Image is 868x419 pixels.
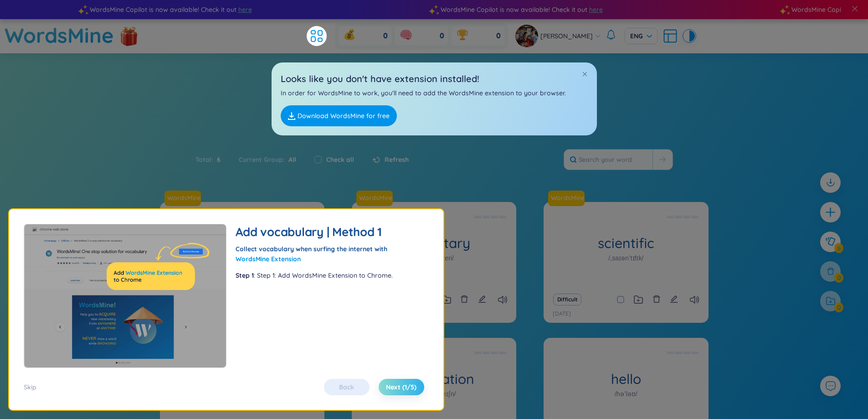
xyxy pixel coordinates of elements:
div: Skip [24,382,36,392]
a: WordsMine [5,19,114,52]
span: 0 [383,31,388,41]
a: WordsMine [164,193,202,202]
h1: /ˌɡeɪmɪfɪˈkeɪʃn/ [412,389,456,399]
span: edit [478,295,486,303]
h1: scientific [544,235,708,251]
div: Collect vocabulary when surfing the internet with [236,244,420,264]
span: 0 [496,31,501,41]
a: WordsMine [547,193,586,202]
div: Total : [195,150,230,169]
b: Step 1 [236,271,254,279]
span: here [238,5,252,15]
a: WordsMine [356,191,396,206]
a: Download WordsMine for free [281,105,397,126]
button: Difficult [553,294,582,305]
h1: /ˌsaɪənˈtɪfɪk/ [608,253,643,263]
button: edit [670,293,678,306]
p: [DATE] [553,310,571,318]
span: 0 [440,31,444,41]
button: edit [478,293,486,306]
button: delete [460,293,468,306]
a: avatar [515,25,540,47]
a: WordsMine [355,193,394,202]
span: All [285,155,296,164]
a: WordsMine Extension [236,255,301,263]
span: here [589,5,603,15]
span: [PERSON_NAME] [540,31,593,41]
span: 6 [213,155,221,165]
p: In order for WordsMine to work, you'll need to add the WordsMine extension to your browser. [281,88,588,98]
div: WordsMine Copilot is now available! Check it out [83,5,434,15]
p: : Step 1: Add WordsMine Extension to Chrome. [236,270,420,280]
span: Refresh [385,155,409,165]
span: plus [825,207,836,218]
a: WordsMine [548,191,588,206]
span: Next (1/5) [386,383,416,392]
img: flashSalesIcon.a7f4f837.png [120,22,138,49]
button: Next (1/5) [379,379,424,395]
div: WordsMine Copilot is now available! Check it out [434,5,785,15]
h1: hello [544,371,708,387]
h2: Looks like you don't have extension installed! [281,72,588,86]
h1: /həˈləʊ/ [615,389,637,399]
img: avatar [515,25,538,47]
h2: Add vocabulary | Method 1 [236,224,420,240]
input: Search your word [564,150,652,170]
span: delete [652,295,661,303]
button: delete [652,293,661,306]
div: Current Group : [230,150,305,169]
label: Check all [326,155,354,165]
span: delete [460,295,468,303]
span: edit [670,295,678,303]
span: ENG [630,31,652,41]
a: WordsMine [164,191,205,206]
